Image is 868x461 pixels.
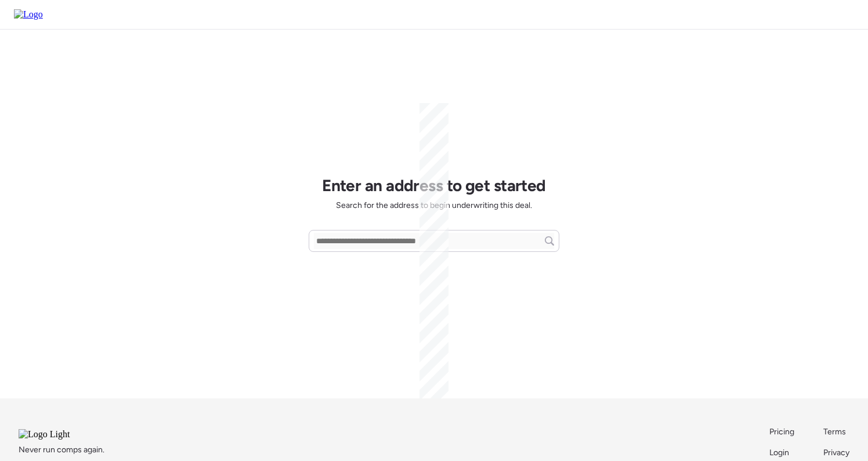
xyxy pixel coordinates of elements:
a: Pricing [769,426,795,438]
span: Never run comps again. [19,444,104,456]
a: Login [769,447,795,459]
img: Logo Light [19,429,101,440]
img: Logo [14,9,43,20]
h1: Enter an address to get started [322,175,546,195]
span: Login [769,448,789,458]
span: Search for the address to begin underwriting this deal. [336,200,532,211]
a: Privacy [823,447,849,459]
span: Terms [823,427,846,437]
span: Pricing [769,427,794,437]
a: Terms [823,426,849,438]
span: Privacy [823,448,849,458]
